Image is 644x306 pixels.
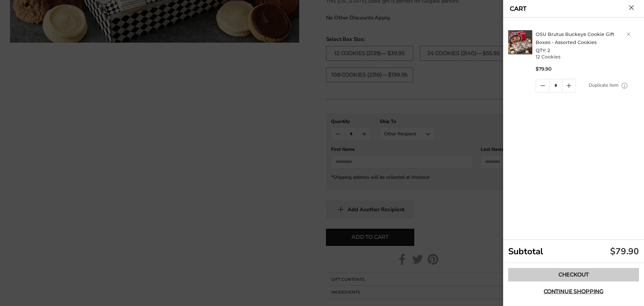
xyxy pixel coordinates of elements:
img: C. Krueger's. image [508,30,532,54]
a: Duplicate item [589,82,619,89]
span: $79.90 [536,66,551,72]
a: CART [510,6,527,12]
div: Subtotal [503,240,644,263]
input: Quantity Input [549,79,562,92]
a: Quantity plus button [562,79,576,92]
a: Quantity minus button [536,79,549,92]
button: Continue shopping [508,285,639,298]
div: $79.90 [610,246,639,257]
a: Delete product [627,32,631,36]
a: OSU Brutus Buckeye Cookie Gift Boxes - Assorted Cookies [536,31,614,45]
span: Continue shopping [544,289,603,294]
p: 12 Cookies [536,54,641,59]
button: Close cart [629,5,634,10]
a: Checkout [508,268,639,281]
h2: QTY: 2 [536,30,641,54]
